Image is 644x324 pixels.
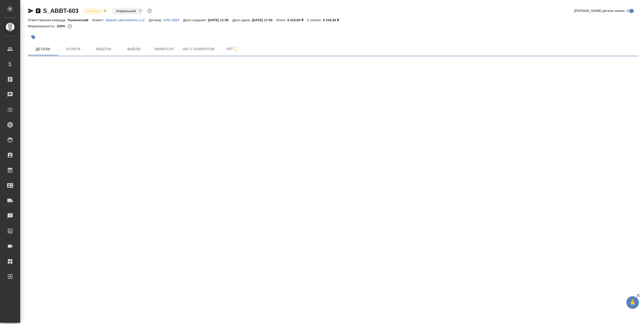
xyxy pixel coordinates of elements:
button: В работе [85,9,102,13]
p: 9 216,00 ₽ [287,18,307,22]
span: Чат [221,46,245,52]
button: Скопировать ссылку [35,8,41,14]
span: Smartcat [152,46,176,52]
button: 🙏 [626,296,639,309]
p: Дата создания: [183,18,208,22]
span: Чат с клиентом [182,46,214,52]
span: Файлы [122,46,146,52]
button: Доп статусы указывают на важность/срочность заказа [146,8,153,14]
p: К оплате: [307,18,323,22]
span: [PERSON_NAME] детали заказа [574,8,625,13]
span: Услуги [61,46,85,52]
span: 🙏 [628,297,637,308]
p: Итого: [276,18,287,22]
p: АЛС-1824 [163,18,183,22]
button: 0.40 RUB; [66,23,73,30]
button: Скопировать ссылку для ЯМессенджера [28,8,34,14]
a: S_ABBT-603 [43,7,79,14]
p: Технический [67,18,92,22]
a: Abbott Laboratories LLC [105,18,149,22]
p: Abbott Laboratories LLC [105,18,149,22]
button: Нормальный [114,9,137,13]
p: 9 216,00 ₽ [323,18,343,22]
p: Ответственная команда: [28,18,67,22]
p: [DATE] 17:00 [252,18,276,22]
a: АЛС-1824 [163,18,183,22]
div: В работе [112,8,143,14]
button: Добавить тэг [28,32,39,43]
p: Маржинальность: [28,24,57,28]
p: Клиент: [92,18,105,22]
p: 100% [57,24,66,28]
p: Договор: [149,18,164,22]
span: Работы [91,46,116,52]
span: Детали [31,46,55,52]
p: [DATE] 11:50 [208,18,232,22]
div: В работе [83,8,108,14]
p: Дата сдачи: [232,18,252,22]
svg: Подписаться [233,46,239,52]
